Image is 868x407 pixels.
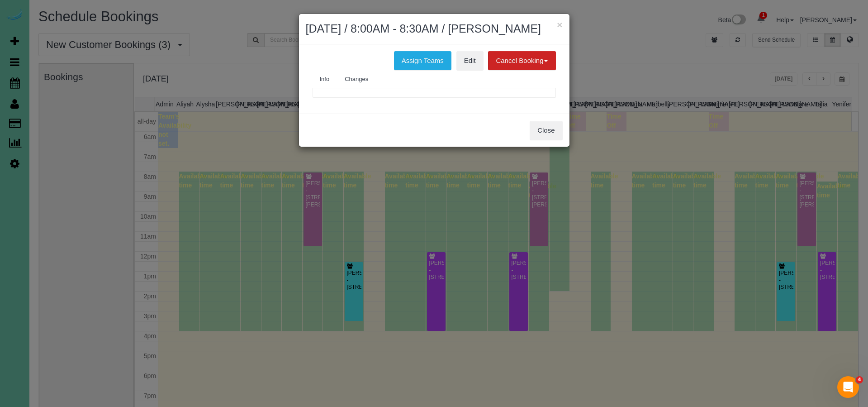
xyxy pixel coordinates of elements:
button: Close [530,121,562,140]
button: × [557,20,562,29]
a: Changes [337,70,375,89]
span: 4 [856,376,863,383]
span: Info [320,76,330,82]
iframe: Intercom live chat [837,376,859,398]
span: Changes [345,76,368,82]
h2: [DATE] / 8:00AM - 8:30AM / [PERSON_NAME] [306,21,563,37]
a: Edit [456,51,484,70]
button: Assign Teams [394,51,451,70]
a: Info [313,70,337,89]
button: Cancel Booking [488,51,555,70]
